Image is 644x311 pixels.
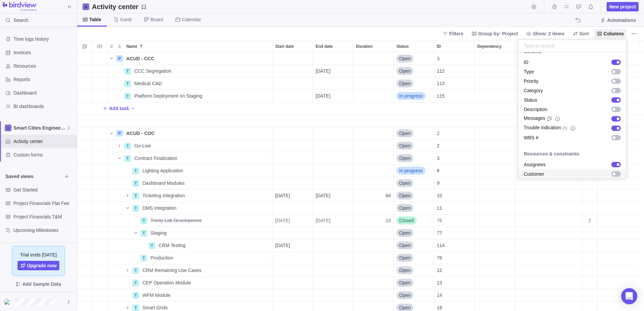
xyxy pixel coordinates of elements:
div: Description [518,105,626,114]
span: Resources & constraints [518,150,585,157]
div: Status [518,95,626,105]
div: Customer [518,169,626,179]
div: Trouble indication [518,124,626,133]
div: Assignees [518,160,626,169]
span: WBS # [524,134,539,141]
div: Priority [518,76,626,86]
span: Category [524,87,543,94]
div: Category [518,86,626,95]
span: Priority [524,78,539,84]
div: grid [518,52,626,179]
span: ID [524,59,528,66]
svg: info-description [570,126,576,131]
span: Messages [524,115,545,123]
span: Type [524,68,534,75]
span: Assignees [524,161,546,168]
div: WBS # [518,133,626,142]
span: Columns [594,29,626,38]
div: ID [518,58,626,67]
input: Type to search [518,40,626,52]
svg: info-description [555,116,560,122]
span: Trouble indication [524,124,561,132]
div: Type [518,67,626,76]
span: Columns [604,30,624,37]
span: Description [524,106,547,113]
span: Status [524,97,537,103]
div: Messages [518,114,626,124]
span: Customer [524,171,544,177]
